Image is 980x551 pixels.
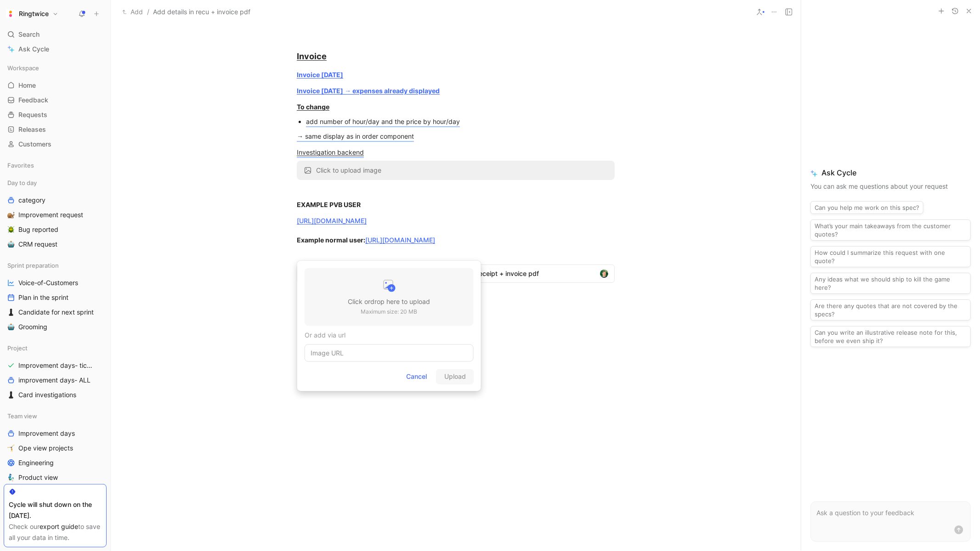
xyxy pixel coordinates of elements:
[305,330,474,341] div: Or add via url
[398,369,435,384] button: Cancel
[348,307,430,316] p: Maximum size: 20 MB
[305,344,474,362] input: Image URL
[406,371,427,382] span: Cancel
[348,296,430,307] h3: Click or drop here to upload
